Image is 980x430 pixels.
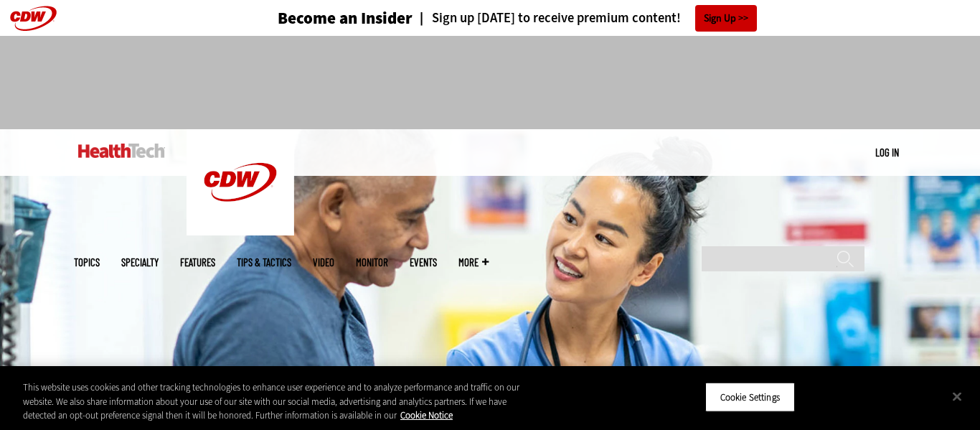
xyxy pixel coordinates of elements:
[705,382,795,412] button: Cookie Settings
[187,129,294,235] img: Home
[180,257,215,268] a: Features
[187,224,294,239] a: CDW
[413,11,681,25] a: Sign up [DATE] to receive premium content!
[224,10,413,27] a: Become an Insider
[458,257,489,268] span: More
[400,409,453,421] a: More information about your privacy
[410,257,437,268] a: Events
[313,257,334,268] a: Video
[875,145,899,160] div: User menu
[237,257,291,268] a: Tips & Tactics
[278,10,413,27] h3: Become an Insider
[229,50,751,115] iframe: advertisement
[875,146,899,159] a: Log in
[78,144,165,158] img: Home
[695,5,757,32] a: Sign Up
[941,380,973,412] button: Close
[74,257,100,268] span: Topics
[356,257,388,268] a: MonITor
[23,380,539,423] div: This website uses cookies and other tracking technologies to enhance user experience and to analy...
[121,257,159,268] span: Specialty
